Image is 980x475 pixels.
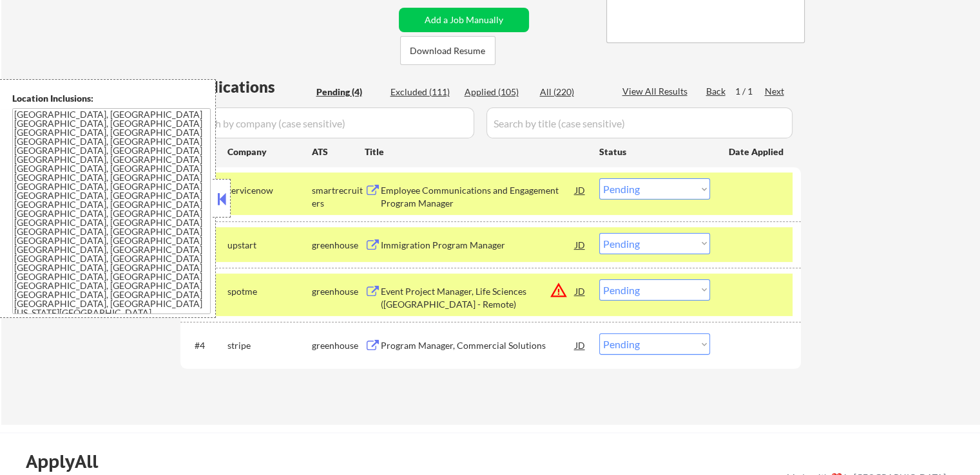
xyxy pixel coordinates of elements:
[550,281,568,299] button: warning_amber
[312,285,365,298] div: greenhouse
[599,140,710,163] div: Status
[381,339,575,352] div: Program Manager, Commercial Solutions
[316,86,381,98] div: Pending (4)
[540,86,604,98] div: All (220)
[574,178,587,201] div: JD
[729,145,785,158] div: Date Applied
[381,239,575,252] div: Immigration Program Manager
[365,145,587,158] div: Title
[227,285,312,298] div: spotme
[381,285,575,310] div: Event Project Manager, Life Sciences ([GEOGRAPHIC_DATA] - Remote)
[26,451,113,472] div: ApplyAll
[735,85,765,98] div: 1 / 1
[390,86,455,98] div: Excluded (111)
[312,239,365,252] div: greenhouse
[184,79,312,95] div: Applications
[486,107,793,138] input: Search by title (case sensitive)
[400,36,495,65] button: Download Resume
[227,239,312,252] div: upstart
[574,233,587,256] div: JD
[465,86,529,98] div: Applied (105)
[312,339,365,352] div: greenhouse
[227,339,312,352] div: stripe
[312,184,365,209] div: smartrecruiters
[195,339,217,352] div: #4
[227,184,312,197] div: servicenow
[12,92,211,105] div: Location Inclusions:
[381,184,575,209] div: Employee Communications and Engagement Program Manager
[184,107,474,138] input: Search by company (case sensitive)
[227,145,312,158] div: Company
[706,85,727,98] div: Back
[399,8,529,32] button: Add a Job Manually
[574,333,587,357] div: JD
[622,85,691,98] div: View All Results
[312,145,365,158] div: ATS
[574,279,587,303] div: JD
[765,85,785,98] div: Next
